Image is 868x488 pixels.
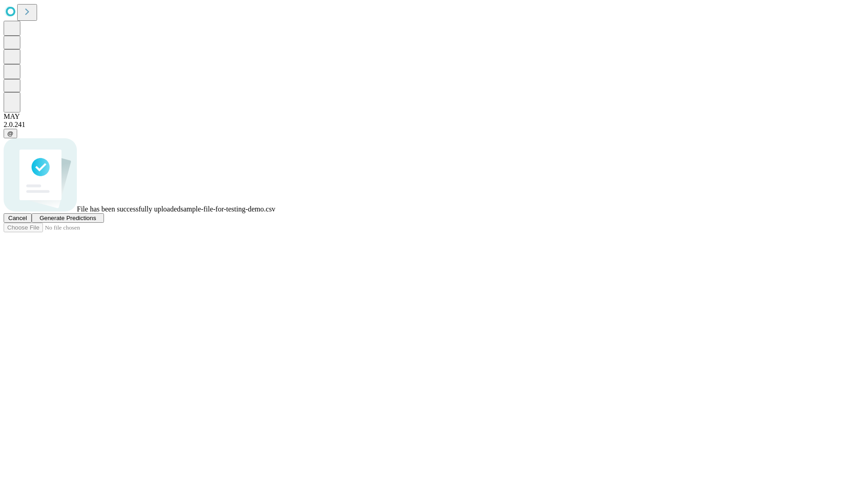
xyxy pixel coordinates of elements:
button: Cancel [4,213,32,223]
div: 2.0.241 [4,121,864,129]
span: @ [7,130,14,137]
button: @ [4,129,17,138]
span: File has been successfully uploaded [77,205,180,213]
span: sample-file-for-testing-demo.csv [180,205,275,213]
div: MAY [4,113,864,121]
span: Cancel [8,215,27,221]
span: Generate Predictions [39,215,96,221]
button: Generate Predictions [32,213,104,223]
